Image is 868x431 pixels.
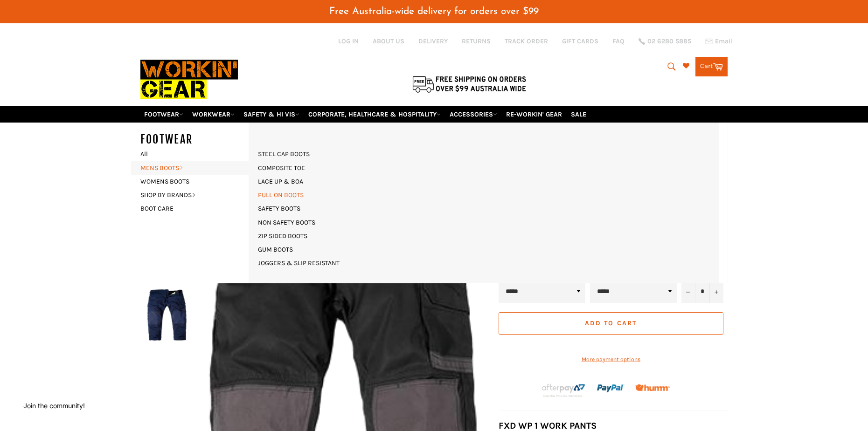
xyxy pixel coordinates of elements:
a: More payment options [499,356,723,363]
strong: FXD WP 1 WORK PANTS [499,420,597,431]
img: Afterpay-Logo-on-dark-bg_large.png [541,383,586,398]
a: WOMENS BOOTS [136,175,249,188]
img: Workin Gear leaders in Workwear, Safety Boots, PPE, Uniforms. Australia's No.1 in Workwear [140,53,238,106]
a: MENS BOOTS [136,161,249,175]
a: ABOUT US [373,37,404,46]
a: RE-WORKIN' GEAR [502,106,566,123]
a: BOOT CARE [136,202,249,215]
span: Add to Cart [585,319,637,327]
img: Humm_core_logo_RGB-01_300x60px_small_195d8312-4386-4de7-b182-0ef9b6303a37.png [635,384,670,391]
a: FAQ [612,37,625,46]
a: TRACK ORDER [505,37,548,46]
a: SAFETY BOOTS [253,202,305,215]
h5: FOOTWEAR [140,132,258,147]
a: CORPORATE, HEALTHCARE & HOSPITALITY [305,106,444,123]
a: Cart [695,57,728,76]
a: NON SAFETY BOOTS [253,216,320,229]
a: STEEL CAP BOOTS [253,147,314,161]
a: SALE [567,106,590,123]
img: paypal.png [597,375,625,402]
span: Email [715,38,733,45]
a: Email [705,38,733,45]
a: ZIP SIDED BOOTS [253,229,312,243]
a: JOGGERS & SLIP RESISTANT [253,256,344,270]
a: LACE UP & BOA [253,175,308,188]
button: Increase item quantity by one [709,280,723,303]
a: FOOTWEAR [140,106,187,123]
a: SHOP BY BRANDS [136,188,249,202]
img: FXD WP◆1 Cargo Pants - 4 Great Colours - Workin' Gear [145,289,188,341]
span: Free Australia-wide delivery for orders over $99 [329,7,539,16]
a: SAFETY & HI VIS [240,106,303,123]
a: GUM BOOTS [253,243,298,256]
a: WORKWEAR [188,106,238,123]
div: MENS BOOTS [249,123,719,283]
a: 02 6280 5885 [639,38,691,45]
a: ACCESSORIES [446,106,501,123]
a: GIFT CARDS [562,37,598,46]
button: Add to Cart [499,312,723,335]
img: Flat $9.95 shipping Australia wide [411,74,528,94]
a: PULL ON BOOTS [253,188,308,202]
a: Log in [338,37,359,45]
button: Join the community! [23,402,85,410]
a: COMPOSITE TOE [253,161,310,175]
a: RETURNS [462,37,491,46]
a: All [136,147,258,161]
span: 02 6280 5885 [647,38,691,45]
button: Reduce item quantity by one [681,280,695,303]
a: DELIVERY [418,37,448,46]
